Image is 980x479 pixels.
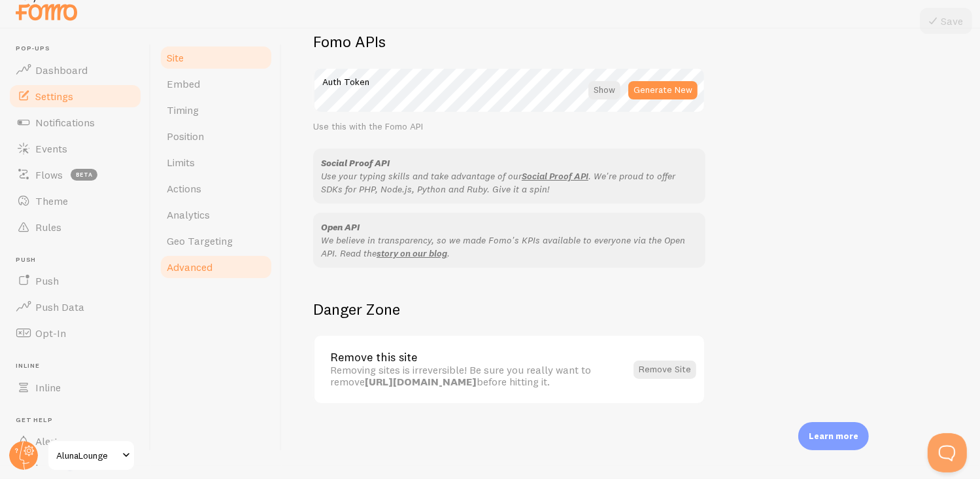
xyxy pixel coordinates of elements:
button: Save [920,8,972,34]
span: Opt-In [35,327,66,340]
span: Alerts [35,435,63,448]
a: Opt-In [8,320,143,346]
a: Position [159,123,273,149]
a: Advanced [159,254,273,280]
h2: Fomo APIs [313,31,705,52]
span: Geo Targeting [167,234,233,247]
span: Inline [16,362,143,370]
p: We believe in transparency, so we made Fomo's KPIs available to everyone via the Open API. Read t... [321,234,698,260]
div: Social Proof API [321,156,698,169]
span: Push [16,256,143,264]
a: Settings [8,83,143,109]
a: Flows beta [8,162,143,188]
div: Open API [321,221,698,234]
a: Push Data [8,294,143,320]
a: Push [8,268,143,294]
a: Actions [159,175,273,202]
div: Learn more [798,422,869,450]
a: Site [159,44,273,71]
span: Advanced [167,260,212,274]
span: Embed [167,77,200,90]
span: Settings [35,90,73,103]
p: Learn more [809,430,858,442]
a: Rules [8,214,143,240]
a: Alerts [8,428,143,454]
button: Generate New [628,81,698,99]
span: Inline [35,381,61,394]
h2: Danger Zone [313,299,705,319]
div: Use this with the Fomo API [313,121,705,133]
a: Limits [159,149,273,175]
span: Analytics [167,208,210,221]
span: Theme [35,194,68,207]
span: beta [71,169,97,181]
strong: [URL][DOMAIN_NAME] [365,375,477,388]
span: Actions [167,182,201,195]
div: Removing sites is irreversible! Be sure you really want to remove before hitting it. [330,364,626,388]
a: Events [8,135,143,162]
button: Remove Site [634,361,696,379]
span: Push [35,274,59,287]
a: Timing [159,97,273,123]
a: Inline [8,374,143,400]
a: Dashboard [8,57,143,83]
span: Site [167,51,184,64]
span: Limits [167,156,195,169]
span: Get Help [16,416,143,425]
span: Timing [167,103,199,116]
a: AlunaLounge [47,440,135,471]
a: Analytics [159,202,273,228]
a: Social Proof API [522,170,588,182]
span: Position [167,130,204,143]
span: AlunaLounge [56,448,118,463]
span: Rules [35,221,61,234]
span: Flows [35,168,63,181]
a: Embed [159,71,273,97]
span: Pop-ups [16,44,143,53]
span: Notifications [35,116,95,129]
a: Theme [8,188,143,214]
label: Auth Token [313,67,705,90]
iframe: Help Scout Beacon - Open [928,433,967,472]
span: Events [35,142,67,155]
a: Notifications [8,109,143,135]
span: Push Data [35,300,84,313]
p: Use your typing skills and take advantage of our . We're proud to offer SDKs for PHP, Node.js, Py... [321,169,698,196]
a: story on our blog [377,247,447,259]
span: Dashboard [35,63,88,77]
a: Geo Targeting [159,228,273,254]
div: Remove this site [330,351,626,363]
